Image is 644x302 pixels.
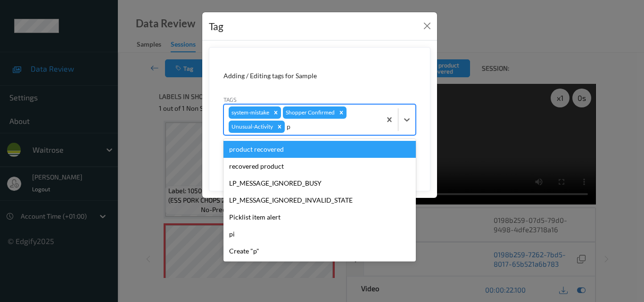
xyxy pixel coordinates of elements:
div: Tag [209,19,223,34]
div: Shopper Confirmed [283,106,336,119]
button: Close [421,19,434,33]
div: recovered product [223,158,416,175]
div: Unusual-Activity [229,121,274,133]
div: pi [223,226,416,243]
div: Create "p" [223,243,416,260]
div: system-mistake [229,106,271,119]
div: product recovered [223,141,416,158]
div: Picklist item alert [223,209,416,226]
div: LP_MESSAGE_IGNORED_BUSY [223,175,416,192]
div: Remove system-mistake [271,106,281,119]
div: Remove Unusual-Activity [274,121,285,133]
label: Tags [223,95,237,104]
div: Remove Shopper Confirmed [336,106,347,119]
div: LP_MESSAGE_IGNORED_INVALID_STATE [223,192,416,209]
div: Adding / Editing tags for Sample [223,71,416,81]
